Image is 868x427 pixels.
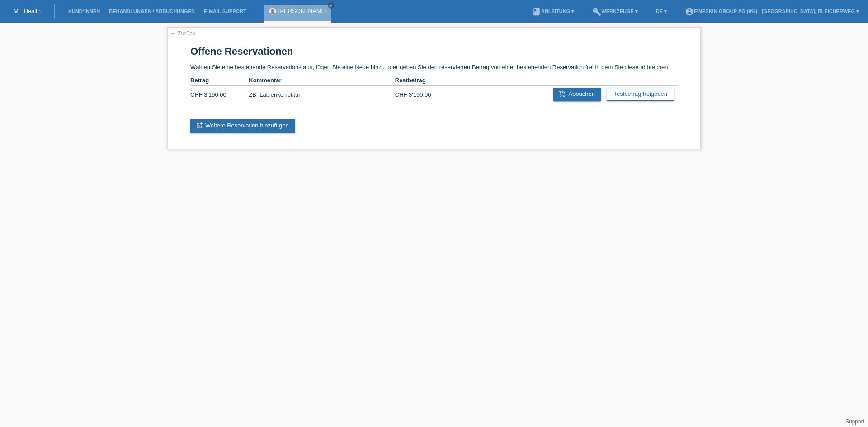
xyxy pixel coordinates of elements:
i: book [532,7,541,16]
i: account_circle [685,7,694,16]
a: Behandlungen / Abbuchungen [104,9,199,14]
th: Betrag [190,75,249,86]
a: close [328,2,334,9]
div: Wählen Sie eine bestehende Reservations aus, fügen Sie eine Neue hinzu oder geben Sie den reservi... [167,27,701,149]
a: buildWerkzeuge ▾ [588,9,642,14]
h1: Offene Reservationen [190,46,678,57]
a: ← Zurück [170,30,195,37]
th: Kommentar [249,75,395,86]
a: bookAnleitung ▾ [528,9,579,14]
a: Kund*innen [64,9,104,14]
a: add_shopping_cartAbbuchen [553,88,601,101]
a: MF Health [14,8,41,14]
a: [PERSON_NAME] [278,8,327,14]
a: post_addWeitere Reservation hinzufügen [190,119,295,133]
i: post_add [196,122,203,129]
td: ZB_Labienkorrektur [249,86,395,103]
a: Support [845,418,864,425]
a: account_circleFineSkin Group AG (0%) - [GEOGRAPHIC_DATA], Bleicherweg ▾ [680,9,863,14]
a: E-Mail Support [199,9,251,14]
td: CHF 3'190.00 [395,86,453,103]
i: add_shopping_cart [559,90,566,98]
a: DE ▾ [651,9,671,14]
i: build [592,7,601,16]
th: Restbetrag [395,75,453,86]
i: close [329,3,333,8]
td: CHF 3'190.00 [190,86,249,103]
a: Restbetrag freigeben [607,88,674,101]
